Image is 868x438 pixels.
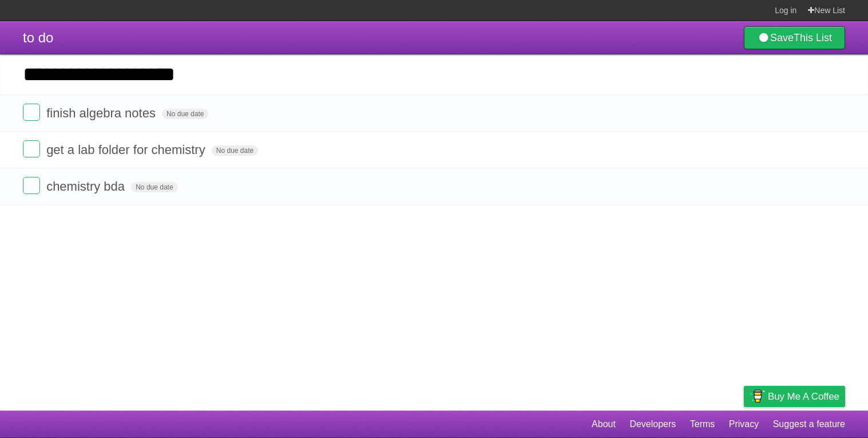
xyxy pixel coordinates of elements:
[690,413,715,435] a: Terms
[592,413,616,435] a: About
[768,386,839,407] span: Buy me a coffee
[131,182,177,192] span: No due date
[794,32,832,44] b: This List
[46,143,208,157] span: get a lab folder for chemistry
[750,386,765,406] img: Buy me a coffee
[212,145,258,156] span: No due date
[744,386,845,407] a: Buy me a coffee
[23,104,40,121] label: Done
[773,413,845,435] a: Suggest a feature
[46,179,128,194] span: chemistry bda
[162,109,208,119] span: No due date
[744,26,845,49] a: SaveThis List
[46,106,158,120] span: finish algebra notes
[23,30,53,45] span: to do
[629,413,676,435] a: Developers
[23,140,40,157] label: Done
[23,177,40,194] label: Done
[729,413,759,435] a: Privacy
